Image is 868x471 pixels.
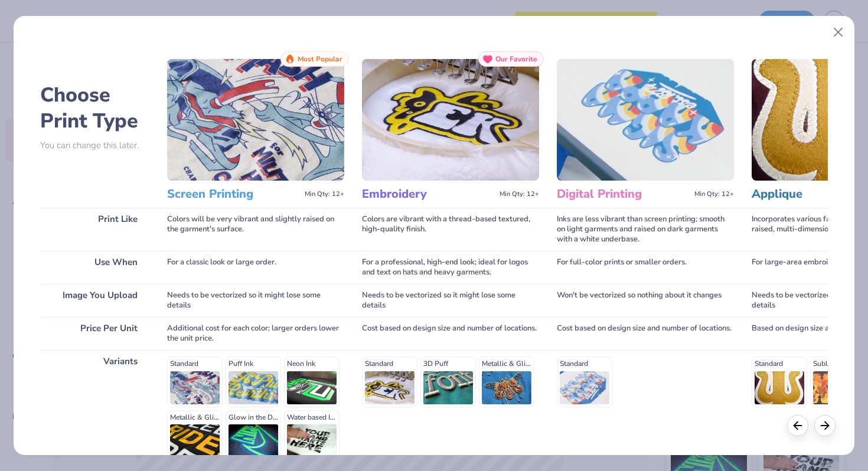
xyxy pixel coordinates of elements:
div: For full-color prints or smaller orders. [557,251,734,284]
h3: Embroidery [362,187,495,202]
img: Screen Printing [167,59,344,181]
div: Image You Upload [40,284,149,317]
div: Colors are vibrant with a thread-based textured, high-quality finish. [362,208,539,251]
img: Digital Printing [557,59,734,181]
h3: Screen Printing [167,187,300,202]
h2: Choose Print Type [40,82,149,134]
span: Min Qty: 12+ [500,190,539,198]
button: Close [827,21,850,44]
div: Additional cost for each color; larger orders lower the unit price. [167,317,344,350]
div: Cost based on design size and number of locations. [557,317,734,350]
div: Needs to be vectorized so it might lose some details [167,284,344,317]
div: Colors will be very vibrant and slightly raised on the garment's surface. [167,208,344,251]
div: Cost based on design size and number of locations. [362,317,539,350]
div: Use When [40,251,149,284]
p: You can change this later. [40,140,149,151]
div: For a professional, high-end look; ideal for logos and text on hats and heavy garments. [362,251,539,284]
div: Won't be vectorized so nothing about it changes [557,284,734,317]
span: Min Qty: 12+ [694,190,734,198]
div: Price Per Unit [40,317,149,350]
div: Variants [40,350,149,467]
div: For a classic look or large order. [167,251,344,284]
h3: Digital Printing [557,187,690,202]
div: Inks are less vibrant than screen printing; smooth on light garments and raised on dark garments ... [557,208,734,251]
div: Print Like [40,208,149,251]
img: Embroidery [362,59,539,181]
span: Min Qty: 12+ [305,190,344,198]
span: Most Popular [298,55,342,63]
span: Our Favorite [495,55,537,63]
div: Needs to be vectorized so it might lose some details [362,284,539,317]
